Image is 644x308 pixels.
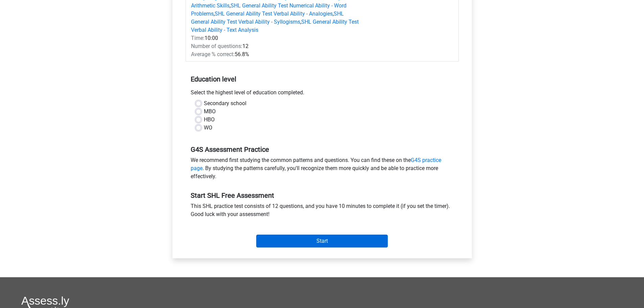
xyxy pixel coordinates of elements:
[205,35,218,41] font: 10:00
[215,10,333,17] a: SHL General Ability Test Verbal Ability - Analogies
[256,235,388,247] input: Start
[230,2,231,9] font: ,
[191,75,236,83] font: Education level
[191,211,269,217] font: Good luck with your assessment!
[300,19,301,25] font: ,
[333,10,334,17] font: ,
[191,43,242,49] font: Number of questions:
[191,191,274,199] font: Start SHL Free Assessment
[191,145,269,153] font: G4S Assessment Practice
[191,2,347,17] a: SHL General Ability Test Numerical Ability - Word Problems
[242,43,248,49] font: 12
[191,35,205,41] font: Time:
[191,51,235,57] font: Average % correct:
[191,157,411,163] font: We recommend first studying the common patterns and questions. You can find these on the
[204,116,215,123] font: HBO
[214,10,215,17] font: ,
[204,100,246,106] font: Secondary school
[204,124,212,131] font: WO
[235,51,249,57] font: 56.8%
[191,165,438,180] font: . By studying the patterns carefully, you'll recognize them more quickly and be able to practice ...
[191,89,304,96] font: Select the highest level of education completed.
[191,203,450,209] font: This SHL practice test consists of 12 questions, and you have 10 minutes to complete it (if you s...
[204,108,216,115] font: MBO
